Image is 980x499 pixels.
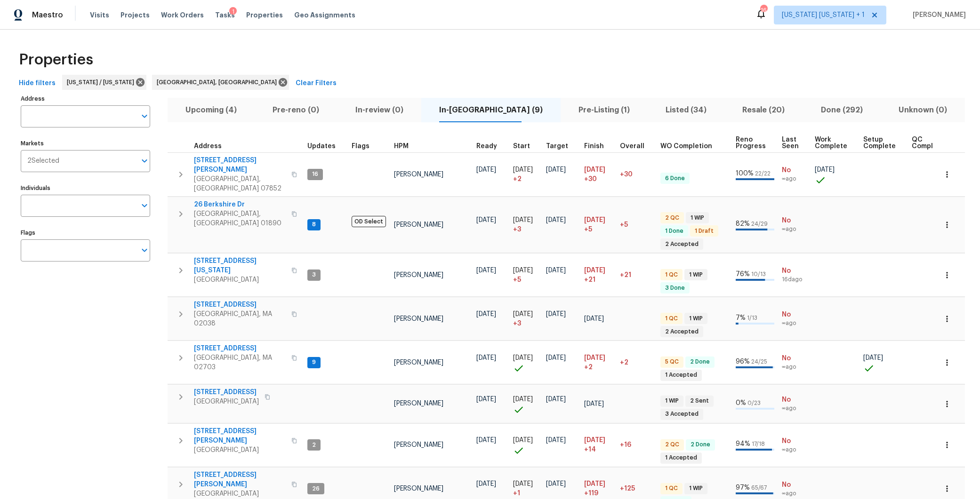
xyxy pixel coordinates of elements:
span: Properties [19,55,93,64]
span: 1 WIP [661,397,683,405]
span: In-[GEOGRAPHIC_DATA] (9) [427,103,555,117]
td: 16 day(s) past target finish date [616,423,657,467]
span: 1 QC [661,315,682,323]
span: 2 Done [686,358,714,366]
span: 100 % [736,170,754,177]
span: Flags [352,143,370,150]
span: ∞ ago [782,490,807,498]
div: Projected renovation finish date [584,143,612,150]
div: 1 [229,7,237,16]
td: Scheduled to finish 14 day(s) late [580,423,616,467]
span: [PERSON_NAME] [909,10,966,20]
td: Project started 3 days late [509,297,542,341]
span: No [782,354,807,363]
span: 9 [308,358,320,366]
span: Setup Complete [863,136,896,150]
span: [DATE] [584,355,605,361]
span: [DATE] [513,437,533,444]
span: +30 [584,174,597,184]
span: WO Completion [660,143,712,150]
span: ∞ ago [782,446,807,454]
span: [PERSON_NAME] [394,359,443,366]
span: 16d ago [782,276,807,284]
span: Last Seen [782,136,799,150]
td: Project started on time [509,385,542,423]
span: [DATE] [513,267,533,274]
span: [DATE] [476,166,496,173]
span: [PERSON_NAME] [394,272,443,278]
span: [DATE] [476,355,496,361]
button: Open [138,244,151,257]
span: No [782,166,807,175]
span: [DATE] [513,396,533,403]
span: [DATE] [546,396,566,403]
span: [DATE] [513,311,533,317]
span: [GEOGRAPHIC_DATA] [194,445,286,455]
span: +30 [620,171,633,178]
span: No [782,310,807,319]
span: 1 WIP [685,271,707,279]
span: Projects [120,10,150,20]
span: 2 [308,441,320,449]
span: Overall [620,143,644,150]
span: 1 Accepted [661,371,701,379]
span: Ready [476,143,497,150]
span: 26 Berkshire Dr [194,200,286,209]
span: 0 / 23 [747,400,761,406]
span: [DATE] [476,267,496,274]
div: Days past target finish date [620,143,653,150]
span: [DATE] [513,166,533,173]
span: Start [513,143,530,150]
span: Unknown (0) [886,103,959,117]
span: [DATE] [513,217,533,223]
button: Open [138,110,151,123]
span: [STREET_ADDRESS] [194,344,286,353]
td: Project started 3 days late [509,197,542,253]
span: Upcoming (4) [173,103,249,117]
span: 8 [308,221,320,229]
span: 96 % [736,358,750,365]
td: Project started 5 days late [509,253,542,297]
span: 26 [308,485,323,493]
span: OD Select [352,216,386,227]
span: [DATE] [546,311,566,317]
span: +16 [620,442,631,448]
td: 5 day(s) past target finish date [616,197,657,253]
td: Project started 2 days late [509,152,542,196]
span: Pre-Listing (1) [566,103,642,117]
span: + 1 [513,489,520,498]
span: Listed (34) [653,103,719,117]
td: Scheduled to finish 5 day(s) late [580,197,616,253]
span: [DATE] [546,267,566,274]
span: [STREET_ADDRESS][PERSON_NAME] [194,427,286,445]
span: +21 [620,272,631,278]
span: +14 [584,445,596,454]
span: 94 % [736,441,750,447]
span: 3 Accepted [661,410,702,418]
span: ∞ ago [782,363,807,371]
span: +5 [584,225,592,234]
span: [US_STATE] [US_STATE] + 1 [782,10,865,20]
span: Geo Assignments [294,10,355,20]
span: 76 % [736,271,750,277]
span: QC Complete [912,136,944,150]
span: Work Complete [815,136,847,150]
span: Hide filters [19,78,56,89]
label: Address [21,96,150,102]
td: Project started on time [509,423,542,467]
span: [DATE] [513,481,533,487]
span: [DATE] [546,437,566,444]
span: [GEOGRAPHIC_DATA] [194,397,259,406]
span: [DATE] [476,437,496,444]
span: Visits [90,10,109,20]
span: [DATE] [546,481,566,487]
div: [GEOGRAPHIC_DATA], [GEOGRAPHIC_DATA] [152,75,289,90]
span: No [782,216,807,225]
span: [PERSON_NAME] [394,171,443,178]
span: 1 Accepted [661,454,701,462]
td: Scheduled to finish 30 day(s) late [580,152,616,196]
span: No [782,395,807,404]
span: [DATE] [513,355,533,361]
span: Pre-reno (0) [260,103,331,117]
span: [DATE] [546,217,566,223]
